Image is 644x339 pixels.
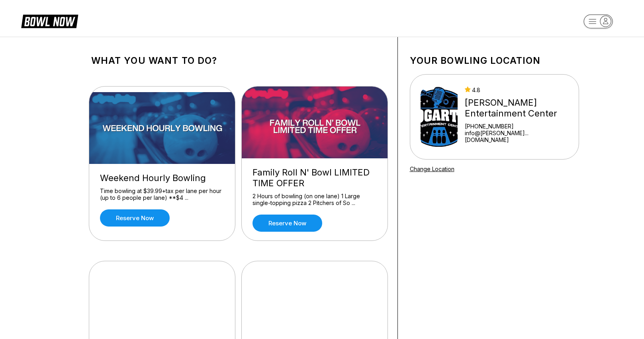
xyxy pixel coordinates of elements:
div: Family Roll N' Bowl LIMITED TIME OFFER [253,167,377,189]
img: Bogart's Entertainment Center [421,87,458,147]
a: Change Location [410,166,454,172]
img: Weekend Hourly Bowling [89,92,236,164]
div: 2 Hours of bowling (on one lane) 1 Large single-topping pizza 2 Pitchers of So ... [253,193,377,207]
a: Reserve now [100,209,170,227]
a: Reserve now [253,215,322,232]
img: Weekday (regular price) 1 gm per person [89,261,236,333]
img: Family Roll N' Bowl LIMITED TIME OFFER [242,87,388,158]
a: info@[PERSON_NAME]...[DOMAIN_NAME] [465,130,568,143]
h1: Your bowling location [410,55,579,66]
div: [PHONE_NUMBER] [465,123,568,130]
img: Weekday (LEAGUE DISCOUNT) [242,261,388,333]
h1: What you want to do? [91,55,386,66]
div: [PERSON_NAME] Entertainment Center [465,97,568,119]
div: Time bowling at $39.99+tax per lane per hour (up to 6 people per lane) **$4 ... [100,187,224,201]
div: Weekend Hourly Bowling [100,173,224,183]
div: 4.8 [465,87,568,93]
